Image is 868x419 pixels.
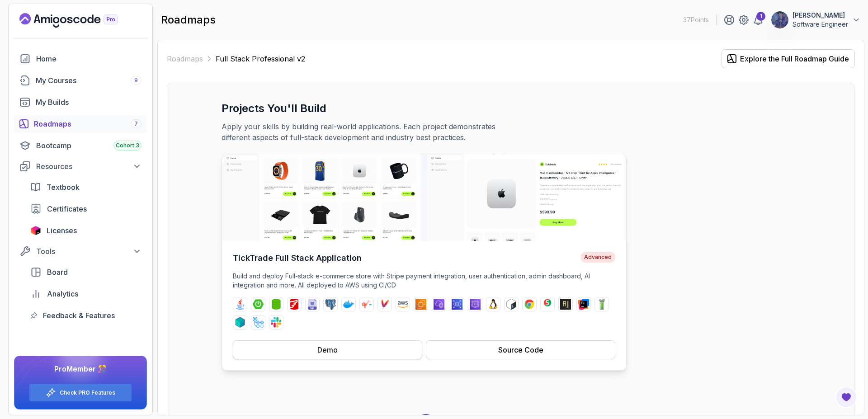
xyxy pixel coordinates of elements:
p: 37 Points [683,15,709,24]
img: github-actions logo [253,317,264,328]
img: maven logo [379,299,390,310]
div: Tools [36,246,142,257]
img: spring-data-jpa logo [271,299,282,310]
p: Software Engineer [793,20,848,29]
a: builds [14,93,147,111]
img: rds logo [452,299,462,310]
a: roadmaps [14,115,147,133]
img: jib logo [361,299,372,310]
img: junit logo [542,299,553,310]
div: My Courses [36,75,142,86]
button: user profile image[PERSON_NAME]Software Engineer [771,11,861,29]
a: analytics [25,285,147,303]
img: route53 logo [470,299,481,310]
img: mockito logo [596,299,607,310]
img: assertj logo [560,299,571,310]
div: Explore the Full Roadmap Guide [740,53,849,64]
div: Home [36,53,142,64]
img: flyway logo [289,299,300,310]
a: licenses [25,221,147,240]
button: Explore the Full Roadmap Guide [722,49,855,68]
a: 1 [753,14,764,25]
button: Tools [14,243,147,259]
div: 1 [756,12,765,21]
a: board [25,263,147,281]
img: postgres logo [325,299,336,310]
button: Resources [14,158,147,174]
span: 9 [134,77,138,84]
img: jetbrains icon [30,226,41,235]
a: Landing page [19,13,139,28]
button: Source Code [426,340,615,359]
h4: TickTrade Full Stack Application [233,252,362,264]
img: vpc logo [434,299,444,310]
img: sql logo [307,299,318,310]
p: [PERSON_NAME] [793,11,848,20]
a: home [14,50,147,68]
span: 7 [134,120,138,127]
img: java logo [235,299,245,310]
a: feedback [25,306,147,325]
img: ec2 logo [415,299,426,310]
a: Roadmaps [167,53,203,64]
p: Full Stack Professional v2 [216,53,305,64]
img: bash logo [506,299,517,310]
button: Demo [233,340,422,359]
a: Check PRO Features [60,389,115,396]
h3: Projects You'll Build [222,101,800,116]
span: Board [47,267,68,278]
img: linux logo [488,299,499,310]
span: Certificates [47,203,87,214]
img: chrome logo [524,299,535,310]
span: Licenses [47,225,77,236]
img: TickTrade Full Stack Application [222,154,626,241]
img: spring-boot logo [253,299,264,310]
div: Bootcamp [36,140,142,151]
p: Apply your skills by building real-world applications. Each project demonstrates different aspect... [222,121,525,143]
div: Demo [317,344,338,355]
p: Build and deploy Full-stack e-commerce store with Stripe payment integration, user authentication... [233,272,615,290]
a: certificates [25,200,147,218]
img: docker logo [343,299,354,310]
span: Textbook [47,182,80,193]
div: Roadmaps [34,118,142,129]
span: Analytics [47,288,78,299]
span: Feedback & Features [43,310,115,321]
img: slack logo [271,317,282,328]
span: Cohort 3 [116,142,139,149]
a: textbook [25,178,147,196]
a: bootcamp [14,137,147,155]
button: Check PRO Features [29,383,132,402]
img: user profile image [771,11,788,28]
img: testcontainers logo [235,317,245,328]
button: Open Feedback Button [835,386,857,408]
div: Resources [36,161,142,172]
img: aws logo [397,299,408,310]
div: My Builds [36,97,142,108]
span: Advanced [580,252,615,263]
div: Source Code [498,344,543,355]
img: intellij logo [578,299,589,310]
h2: roadmaps [161,13,216,27]
a: courses [14,71,147,89]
